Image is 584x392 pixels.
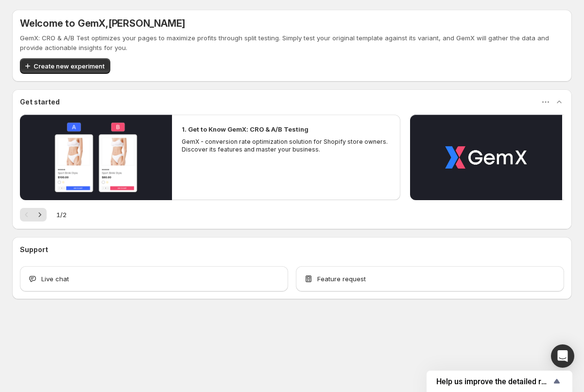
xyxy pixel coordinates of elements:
nav: Pagination [20,208,47,222]
p: GemX: CRO & A/B Test optimizes your pages to maximize profits through split testing. Simply test ... [20,33,564,52]
p: GemX - conversion rate optimization solution for Shopify store owners. Discover its features and ... [182,138,391,153]
button: Play video [410,115,562,200]
span: Feature request [317,274,366,284]
span: 1 / 2 [56,210,67,220]
h5: Welcome to GemX [20,17,185,29]
span: Help us improve the detailed report for A/B campaigns [436,377,551,386]
h3: Support [20,245,48,255]
span: Create new experiment [34,61,104,71]
div: Open Intercom Messenger [551,344,574,368]
span: Live chat [41,274,69,284]
h3: Get started [20,97,60,107]
span: , [PERSON_NAME] [105,17,185,29]
button: Create new experiment [20,58,110,74]
button: Play video [20,115,172,200]
button: Next [33,208,47,222]
h2: 1. Get to Know GemX: CRO & A/B Testing [182,124,309,134]
button: Show survey - Help us improve the detailed report for A/B campaigns [436,375,563,387]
